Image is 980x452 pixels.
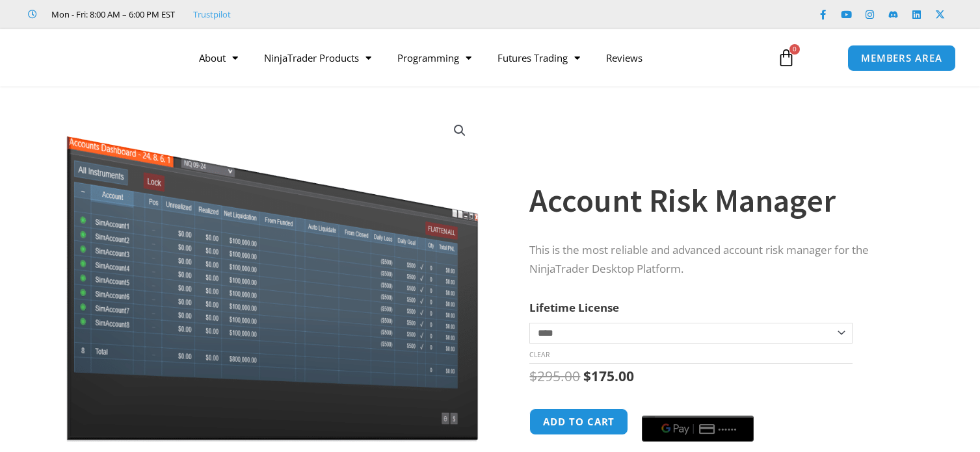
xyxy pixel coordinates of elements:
p: This is the most reliable and advanced account risk manager for the NinjaTrader Desktop Platform. [529,241,909,279]
button: Add to cart [529,408,628,435]
a: Programming [384,43,484,73]
span: $ [583,367,591,385]
a: About [186,43,251,73]
label: Lifetime License [529,300,619,315]
a: Trustpilot [193,6,231,22]
a: 0 [758,39,815,77]
bdi: 175.00 [583,367,634,385]
img: Screenshot 2024-08-26 15462845454 [63,109,481,442]
img: LogoAI | Affordable Indicators – NinjaTrader [27,34,167,81]
a: NinjaTrader Products [251,43,384,73]
text: •••••• [719,425,739,434]
a: Reviews [593,43,656,73]
bdi: 295.00 [529,367,580,385]
a: Clear options [529,350,550,359]
nav: Menu [186,43,764,73]
button: Buy with GPay [642,416,754,442]
span: $ [529,367,537,385]
a: View full-screen image gallery [448,119,471,142]
span: Mon - Fri: 8:00 AM – 6:00 PM EST [48,6,175,22]
a: MEMBERS AREA [847,45,956,71]
iframe: Secure payment input frame [639,407,756,408]
span: 0 [789,44,800,55]
h1: Account Risk Manager [529,178,909,223]
span: MEMBERS AREA [861,53,942,63]
a: Futures Trading [484,43,593,73]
